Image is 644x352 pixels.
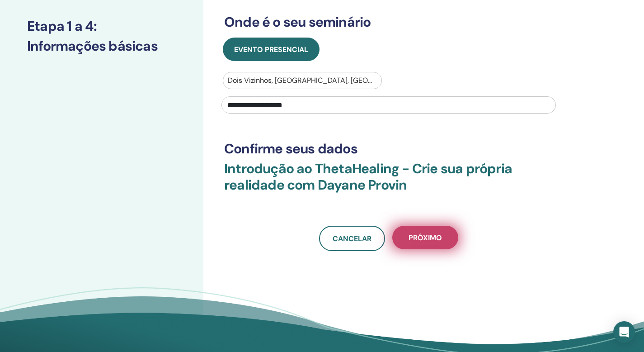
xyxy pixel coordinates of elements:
[27,17,94,35] font: Etapa 1 a 4
[224,140,357,157] font: Confirme seus dados
[224,160,512,194] font: Introdução ao ThetaHealing - Crie sua própria realidade
[392,226,458,249] button: Próximo
[223,38,320,61] button: Evento presencial
[333,234,371,243] font: Cancelar
[27,37,158,55] font: Informações básicas
[318,176,407,194] font: Dayane Provin
[234,45,308,54] font: Evento presencial
[613,321,635,343] div: Abra o Intercom Messenger
[224,13,371,31] font: Onde é o seu seminário
[94,17,97,35] font: :
[319,226,385,251] a: Cancelar
[409,233,442,243] font: Próximo
[287,176,315,194] font: com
